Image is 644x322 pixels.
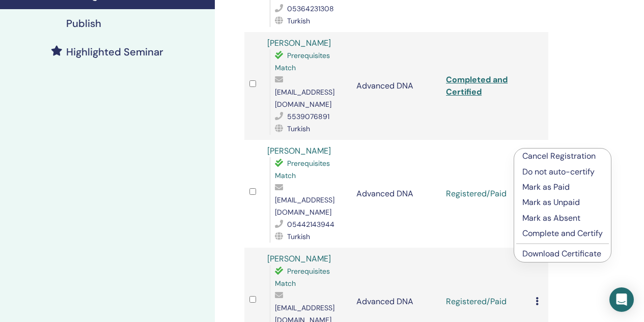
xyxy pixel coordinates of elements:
[522,181,603,193] p: Mark as Paid
[522,227,603,240] p: Complete and Certify
[267,145,331,156] a: [PERSON_NAME]
[287,220,334,229] span: 05442143944
[522,248,601,259] a: Download Certificate
[351,140,441,248] td: Advanced DNA
[287,16,310,25] span: Turkish
[287,124,310,133] span: Turkish
[351,32,441,140] td: Advanced DNA
[66,46,163,58] h4: Highlighted Seminar
[287,112,329,121] span: 5539076891
[287,4,334,13] span: 05364231308
[275,87,334,109] span: [EMAIL_ADDRESS][DOMAIN_NAME]
[267,253,331,264] a: [PERSON_NAME]
[66,17,101,30] h4: Publish
[275,159,330,180] span: Prerequisites Match
[287,232,310,241] span: Turkish
[275,51,330,72] span: Prerequisites Match
[446,74,508,97] a: Completed and Certified
[275,267,330,288] span: Prerequisites Match
[522,196,603,209] p: Mark as Unpaid
[522,150,603,162] p: Cancel Registration
[522,212,603,224] p: Mark as Absent
[267,38,331,48] a: [PERSON_NAME]
[609,287,634,312] div: Open Intercom Messenger
[275,195,334,217] span: [EMAIL_ADDRESS][DOMAIN_NAME]
[522,166,603,178] p: Do not auto-certify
